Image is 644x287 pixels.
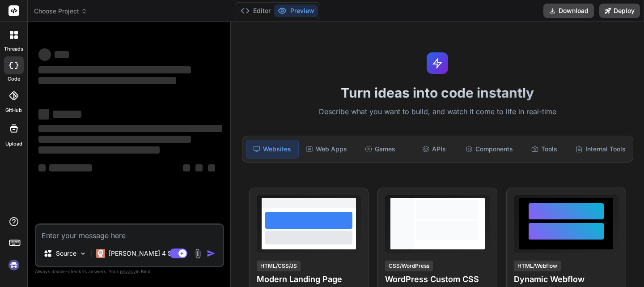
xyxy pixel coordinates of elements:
div: Internal Tools [572,140,629,158]
p: [PERSON_NAME] 4 S.. [109,249,175,258]
label: threads [4,45,23,53]
h4: WordPress Custom CSS [385,273,490,286]
div: Games [354,140,406,158]
label: code [8,75,20,83]
p: Describe what you want to build, and watch it come to life in real-time [237,106,639,118]
span: ‌ [38,77,176,84]
span: ‌ [53,111,81,118]
span: ‌ [55,51,69,58]
div: Web Apps [301,140,352,158]
img: attachment [193,248,203,259]
img: Claude 4 Sonnet [96,249,105,258]
span: ‌ [38,164,46,171]
h1: Turn ideas into code instantly [237,85,639,101]
span: ‌ [38,48,51,61]
span: ‌ [38,66,191,73]
div: Websites [246,140,299,158]
h4: Modern Landing Page [257,273,361,286]
div: APIs [408,140,460,158]
p: Source [56,249,76,258]
img: signin [6,257,21,273]
div: Tools [518,140,570,158]
button: Editor [237,4,274,17]
span: ‌ [38,146,160,154]
span: privacy [120,269,136,274]
span: ‌ [208,164,215,171]
button: Download [543,4,594,18]
div: Components [462,140,517,158]
div: HTML/CSS/JS [257,261,301,271]
label: GitHub [5,107,22,114]
button: Preview [274,4,318,17]
span: ‌ [183,164,190,171]
label: Upload [5,140,22,148]
span: ‌ [38,125,222,132]
div: CSS/WordPress [385,261,433,271]
span: ‌ [38,136,191,143]
span: ‌ [49,164,92,171]
img: Pick Models [79,250,87,257]
span: ‌ [195,164,203,171]
span: Choose Project [34,7,87,16]
div: HTML/Webflow [514,261,561,271]
img: icon [207,249,216,258]
button: Deploy [599,4,640,18]
span: ‌ [38,109,49,120]
p: Always double-check its answers. Your in Bind [35,267,224,276]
